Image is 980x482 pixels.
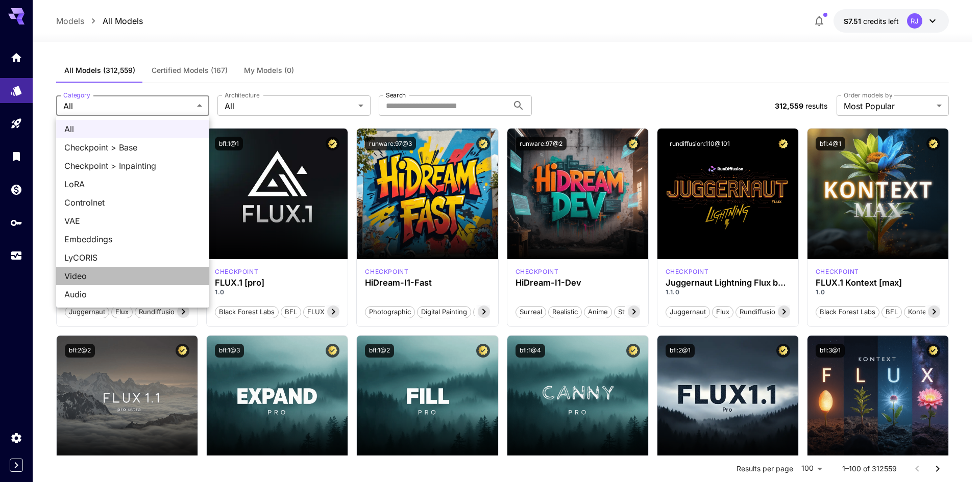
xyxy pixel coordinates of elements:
span: Video [64,270,201,282]
span: All [64,123,201,135]
span: VAE [64,215,201,227]
span: LyCORIS [64,251,201,264]
span: Controlnet [64,196,201,209]
span: Checkpoint > Inpainting [64,160,201,172]
span: Embeddings [64,233,201,245]
span: Checkpoint > Base [64,141,201,154]
span: Audio [64,288,201,300]
span: LoRA [64,178,201,190]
